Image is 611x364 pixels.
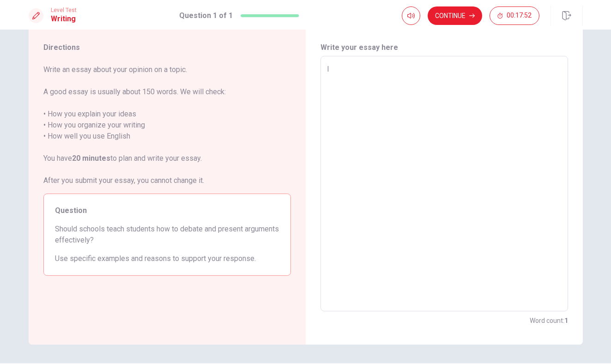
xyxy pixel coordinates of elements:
span: Level Test [51,7,77,13]
h1: Question 1 of 1 [179,10,233,21]
span: Use specific examples and reasons to support your response. [55,253,279,264]
strong: 20 minutes [72,154,110,163]
span: Question [55,205,279,216]
span: Directions [43,42,291,53]
span: Should schools teach students how to debate and present arguments effectively? [55,224,279,246]
h6: Word count : [530,315,568,326]
span: 00:17:52 [507,12,532,19]
textarea: I [327,64,562,304]
button: 00:17:52 [490,6,539,25]
h1: Writing [51,13,77,24]
strong: 1 [564,317,568,324]
h6: Write your essay here [321,42,568,53]
button: Continue [428,6,482,25]
span: Write an essay about your opinion on a topic. A good essay is usually about 150 words. We will ch... [43,64,291,186]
